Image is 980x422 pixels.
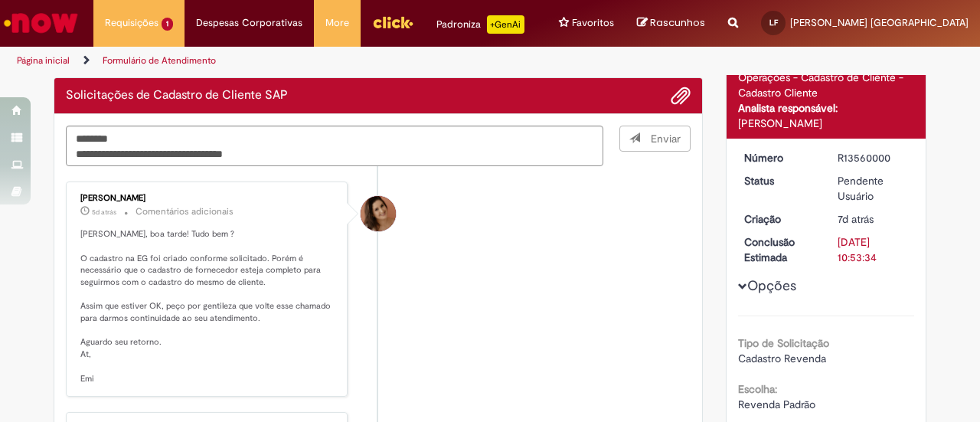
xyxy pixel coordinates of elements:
[103,54,216,67] a: Formulário de Atendimento
[838,212,874,226] time: 23/09/2025 15:53:31
[650,15,705,30] span: Rascunhos
[838,211,909,227] div: 23/09/2025 15:53:31
[572,15,614,31] span: Favoritos
[671,86,691,106] button: Adicionar anexos
[738,382,777,396] b: Escolha:
[92,208,116,217] span: 5d atrás
[325,15,349,31] span: More
[838,173,909,204] div: Pendente Usuário
[80,228,335,384] p: [PERSON_NAME], boa tarde! Tudo bem ? O cadastro na EG foi criado conforme solicitado. Porém é nec...
[637,16,705,31] a: Rascunhos
[80,194,335,203] div: [PERSON_NAME]
[136,205,234,218] small: Comentários adicionais
[738,397,815,411] span: Revenda Padrão
[738,70,915,100] div: Operações - Cadastro de Cliente - Cadastro Cliente
[733,173,827,188] dt: Status
[196,15,302,31] span: Despesas Corporativas
[738,352,826,365] span: Cadastro Revenda
[436,15,524,34] div: Padroniza
[733,234,827,265] dt: Conclusão Estimada
[838,234,909,265] div: [DATE] 10:53:34
[372,11,413,34] img: click_logo_yellow_360x200.png
[838,212,874,226] span: 7d atrás
[92,208,116,217] time: 25/09/2025 15:05:39
[2,8,80,38] img: ServiceNow
[11,47,642,75] ul: Trilhas de página
[769,18,778,28] span: LF
[105,15,158,31] span: Requisições
[66,126,603,166] textarea: Digite sua mensagem aqui...
[838,150,909,165] div: R13560000
[738,100,915,116] div: Analista responsável:
[738,336,829,350] b: Tipo de Solicitação
[162,18,173,31] span: 1
[733,150,827,165] dt: Número
[487,15,524,34] p: +GenAi
[738,116,915,131] div: [PERSON_NAME]
[361,196,396,231] div: Emiliane Dias De Souza
[790,16,969,29] span: [PERSON_NAME] [GEOGRAPHIC_DATA]
[66,89,288,103] h2: Solicitações de Cadastro de Cliente SAP Histórico de tíquete
[733,211,827,227] dt: Criação
[17,54,70,67] a: Página inicial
